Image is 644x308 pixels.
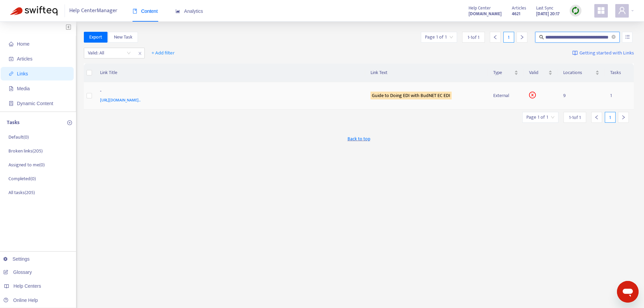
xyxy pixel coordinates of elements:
img: sync.dc5367851b00ba804db3.png [571,6,580,15]
span: Articles [512,4,526,12]
span: right [520,35,524,40]
span: home [9,42,14,46]
strong: [DOMAIN_NAME] [469,10,502,18]
span: user [618,6,626,15]
span: Dynamic Content [17,101,53,106]
th: Locations [558,64,605,82]
span: Articles [17,56,32,62]
span: appstore [597,6,605,15]
span: Help Centers [14,283,41,289]
strong: [DATE] 20:17 [536,10,559,18]
p: Assigned to me ( 0 ) [8,161,45,168]
span: left [594,115,599,120]
th: Link Text [365,64,488,82]
span: Help Center Manager [69,4,117,17]
span: plus-circle [67,120,72,125]
div: External [493,92,518,99]
span: close-circle [612,35,616,39]
button: Export [84,32,108,43]
p: Completed ( 0 ) [8,175,36,182]
strong: 4621 [512,10,520,18]
th: Type [488,64,524,82]
button: unordered-list [622,32,633,43]
span: close-circle [612,34,616,41]
sqkw: Guide to Doing EDI with BudNET EC EDI [371,92,452,99]
span: account-book [9,56,14,61]
span: link [9,71,14,76]
span: Content [133,8,158,14]
span: Last Sync [536,4,553,12]
p: All tasks ( 205 ) [8,189,35,196]
th: Tasks [605,64,634,82]
span: Home [17,41,29,47]
span: unordered-list [625,34,630,39]
span: left [493,35,498,40]
button: + Add filter [146,48,180,58]
a: Settings [3,256,30,262]
span: search [539,35,544,40]
td: 1 [605,82,634,110]
p: Broken links ( 205 ) [8,147,43,155]
p: Tasks [7,119,20,127]
span: Export [89,33,102,41]
span: right [621,115,626,120]
th: Link Title [95,64,365,82]
span: Links [17,71,28,76]
a: Online Help [3,298,38,303]
span: New Task [114,33,133,41]
span: Media [17,86,30,91]
span: Back to top [348,135,370,142]
span: 1 - 1 of 1 [468,34,479,41]
span: 1 - 1 of 1 [569,114,581,121]
span: close-circle [529,92,536,98]
span: Valid [529,69,547,76]
a: [DOMAIN_NAME] [469,10,502,18]
button: New Task [109,32,138,43]
img: Swifteq [10,6,57,16]
span: file-image [9,86,14,91]
th: Valid [524,64,558,82]
span: close [136,49,144,57]
div: - [100,88,357,96]
p: Default ( 0 ) [8,134,29,141]
span: area-chart [175,9,180,14]
span: Help Center [469,4,491,12]
span: Getting started with Links [579,49,634,57]
a: Glossary [3,269,32,275]
span: container [9,101,14,106]
span: Type [493,69,513,76]
td: 9 [558,82,605,110]
img: image-link [572,50,578,56]
span: + Add filter [151,49,175,57]
span: Analytics [175,8,203,14]
span: Locations [563,69,594,76]
div: 1 [503,32,514,43]
a: Getting started with Links [572,48,634,58]
div: 1 [605,112,616,123]
span: book [133,9,137,14]
span: [URL][DOMAIN_NAME].. [100,97,141,103]
iframe: Button to launch messaging window [617,281,639,303]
